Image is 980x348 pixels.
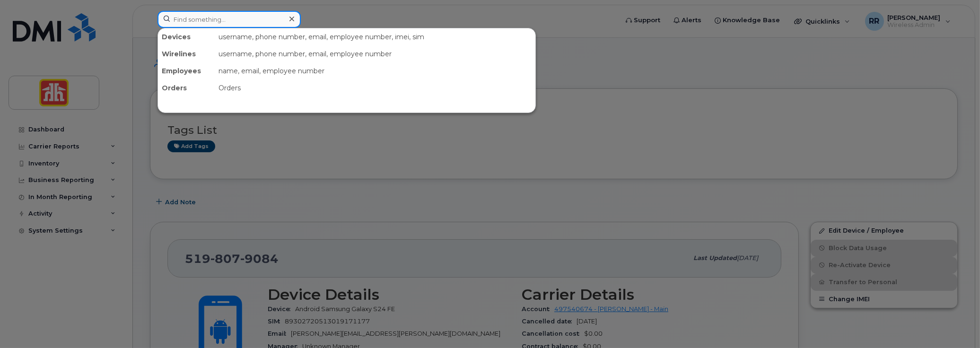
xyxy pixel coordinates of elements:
[158,28,215,45] div: Devices
[158,62,215,79] div: Employees
[215,45,535,62] div: username, phone number, email, employee number
[215,28,535,45] div: username, phone number, email, employee number, imei, sim
[158,45,215,62] div: Wirelines
[215,79,535,96] div: Orders
[215,62,535,79] div: name, email, employee number
[158,79,215,96] div: Orders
